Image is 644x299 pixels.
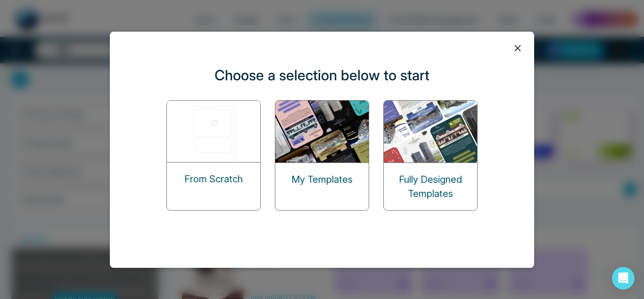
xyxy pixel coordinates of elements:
p: Choose a selection below to start [215,65,429,86]
p: My Templates [291,172,353,187]
p: From Scratch [184,172,243,186]
img: start-from-scratch.png [167,101,261,162]
img: my-templates.png [275,101,370,162]
div: Open Intercom Messenger [612,267,635,290]
img: designed-templates.png [384,101,478,162]
p: Fully Designed Templates [384,172,477,201]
